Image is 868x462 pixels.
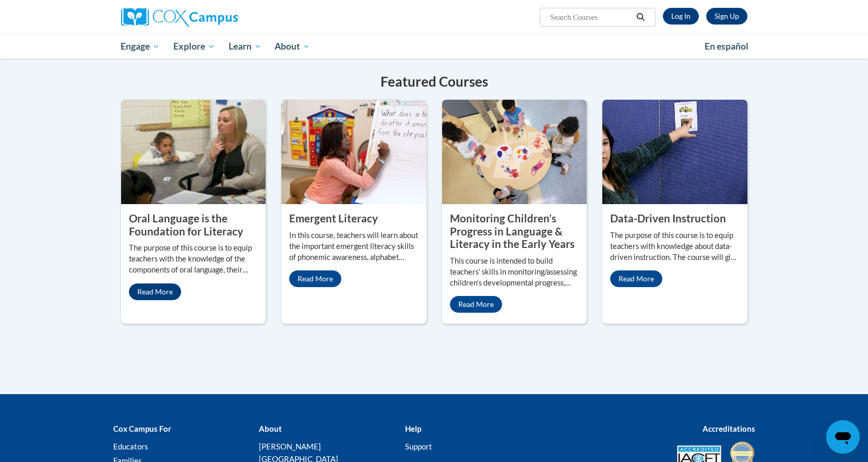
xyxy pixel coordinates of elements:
a: Engage [114,34,167,58]
input: Search Courses [549,11,633,23]
a: Read More [129,283,181,300]
h4: Featured Courses [121,72,747,92]
a: Explore [167,34,222,58]
p: The purpose of this course is to equip teachers with the knowledge of the components of oral lang... [129,243,258,276]
b: Help [405,424,421,433]
span: About [275,40,310,53]
a: About [268,34,317,58]
a: Educators [113,442,148,451]
a: Cox Campus [121,8,319,27]
div: Main menu [105,34,763,58]
span: En español [705,41,748,52]
b: Cox Campus For [113,424,171,433]
span: Engage [121,40,160,53]
property: Oral Language is the Foundation for Literacy [129,212,243,238]
a: Read More [289,270,341,287]
span: Learn [229,40,261,53]
a: Read More [610,270,662,287]
b: About [259,424,282,433]
p: The purpose of this course is to equip teachers with knowledge about data-driven instruction. The... [610,230,740,263]
a: Support [405,442,432,451]
iframe: Button to launch messaging window, conversation in progress [826,420,860,454]
a: Read More [450,296,502,313]
a: Learn [222,34,268,58]
p: This course is intended to build teachers’ skills in monitoring/assessing children’s developmenta... [450,256,579,289]
span: Explore [173,40,215,53]
property: Monitoring Children’s Progress in Language & Literacy in the Early Years [450,212,575,250]
a: Log In [663,8,699,25]
a: Register [706,8,747,25]
b: Accreditations [703,424,755,433]
button: Search [633,11,648,23]
img: Data-Driven Instruction [602,100,747,204]
img: Emergent Literacy [281,100,426,204]
img: Oral Language is the Foundation for Literacy [121,100,266,204]
img: Cox Campus [121,8,238,27]
img: Monitoring Children’s Progress in Language & Literacy in the Early Years [442,100,587,204]
property: Emergent Literacy [289,212,378,224]
property: Data-Driven Instruction [610,212,726,224]
a: En español [698,35,755,57]
p: In this course, teachers will learn about the important emergent literacy skills of phonemic awar... [289,230,419,263]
